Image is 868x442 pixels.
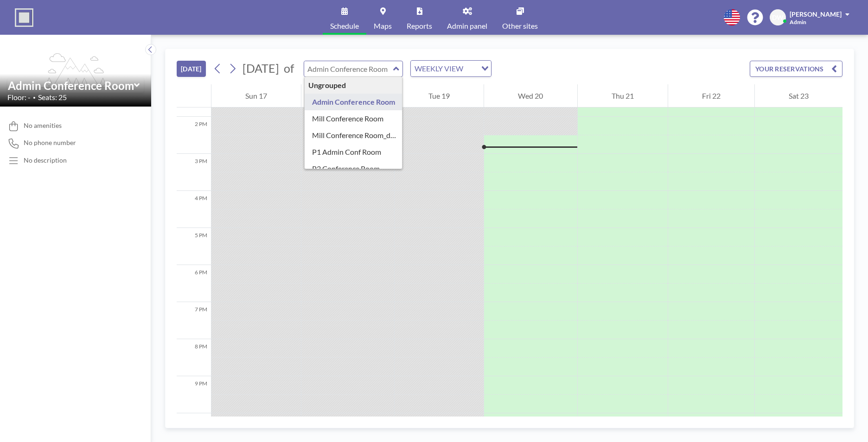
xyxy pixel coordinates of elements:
[24,139,76,147] span: No phone number
[305,94,402,110] div: Admin Conference Room
[243,61,279,75] span: [DATE]
[177,302,211,339] div: 7 PM
[177,376,211,413] div: 9 PM
[301,84,394,107] div: Mon 18
[8,79,134,92] input: Admin Conference Room
[407,22,432,30] span: Reports
[447,22,487,30] span: Admin panel
[466,63,476,75] input: Search for option
[24,156,67,164] div: No description
[177,265,211,302] div: 6 PM
[7,93,31,102] span: Floor: -
[177,154,211,191] div: 3 PM
[395,84,484,107] div: Tue 19
[177,61,206,77] button: [DATE]
[177,228,211,265] div: 5 PM
[484,84,577,107] div: Wed 20
[305,110,402,127] div: Mill Conference Room
[177,191,211,228] div: 4 PM
[790,10,842,18] span: [PERSON_NAME]
[38,93,67,102] span: Seats: 25
[15,8,33,27] img: organization-logo
[374,22,392,30] span: Maps
[305,77,402,94] div: Ungrouped
[284,61,294,76] span: of
[305,144,402,160] div: P1 Admin Conf Room
[305,160,402,177] div: P2 Conference Room
[502,22,538,30] span: Other sites
[772,13,784,22] span: DW
[755,84,842,107] div: Sat 23
[33,95,36,101] span: •
[411,61,491,76] div: Search for option
[668,84,754,107] div: Fri 22
[24,121,62,130] span: No amenities
[177,339,211,376] div: 8 PM
[304,61,393,76] input: Admin Conference Room
[305,127,402,144] div: Mill Conference Room_duplicate
[177,117,211,154] div: 2 PM
[330,22,359,30] span: Schedule
[790,19,806,25] span: Admin
[413,63,465,75] span: WEEKLY VIEW
[750,61,842,77] button: YOUR RESERVATIONS
[211,84,301,107] div: Sun 17
[578,84,668,107] div: Thu 21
